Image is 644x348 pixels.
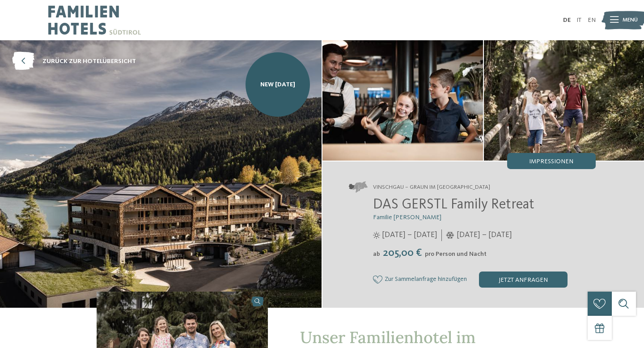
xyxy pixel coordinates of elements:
span: ab [373,251,380,257]
span: Vinschgau – Graun im [GEOGRAPHIC_DATA] [373,183,490,191]
a: DE [563,17,571,23]
span: pro Person und Nacht [425,251,487,257]
span: [DATE] – [DATE] [382,229,437,241]
img: Erholsame Auszeit im Familienhotel im Vinschgau [322,40,483,161]
span: 205,00 € [381,248,424,259]
span: zurück zur Hotelübersicht [42,57,136,66]
div: jetzt anfragen [479,272,568,288]
span: DAS GERSTL Family Retreat [373,198,534,212]
span: NEW [DATE] [260,80,295,89]
a: IT [576,17,581,23]
span: Menü [623,16,638,24]
span: [DATE] – [DATE] [457,229,512,241]
span: Impressionen [529,158,573,165]
i: Öffnungszeiten im Winter [446,232,454,239]
span: Familie [PERSON_NAME] [373,214,441,221]
a: zurück zur Hotelübersicht [12,52,136,71]
i: Öffnungszeiten im Sommer [373,232,380,239]
a: EN [588,17,596,23]
span: Zur Sammelanfrage hinzufügen [385,276,467,283]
